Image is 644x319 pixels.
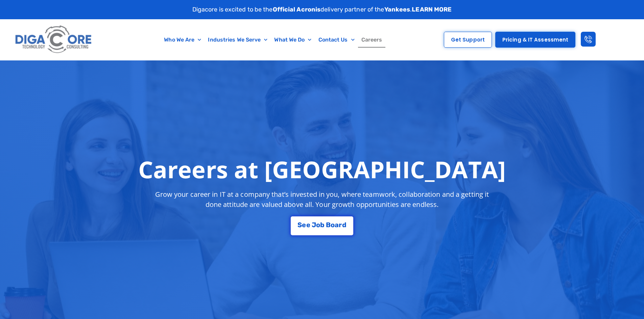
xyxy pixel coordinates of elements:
[271,32,315,48] a: What We Do
[127,32,420,48] nav: Menu
[358,32,386,48] a: Careers
[339,221,342,228] span: r
[342,221,347,228] span: d
[192,5,452,14] p: Digacore is excited to be the delivery partner of the .
[444,32,492,48] a: Get Support
[320,221,325,228] span: b
[315,32,358,48] a: Contact Us
[384,6,410,13] strong: Yankees
[138,156,506,183] h1: Careers at [GEOGRAPHIC_DATA]
[316,221,320,228] span: o
[412,6,452,13] a: LEARN MORE
[495,32,575,48] a: Pricing & IT Assessment
[331,221,335,228] span: o
[502,37,568,42] span: Pricing & IT Assessment
[326,221,331,228] span: B
[312,221,316,228] span: J
[13,23,94,57] img: Digacore logo 1
[205,32,271,48] a: Industries We Serve
[306,221,310,228] span: e
[273,6,321,13] strong: Official Acronis
[149,189,495,210] p: Grow your career in IT at a company that’s invested in you, where teamwork, collaboration and a g...
[302,221,306,228] span: e
[291,216,353,235] a: See Job Board
[297,221,302,228] span: S
[161,32,205,48] a: Who We Are
[335,221,339,228] span: a
[451,37,485,42] span: Get Support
